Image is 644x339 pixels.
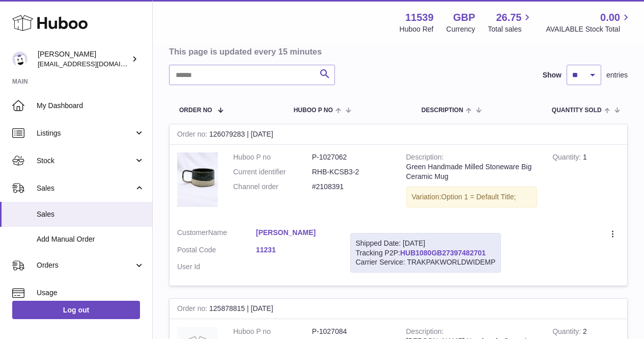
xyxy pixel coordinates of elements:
span: entries [606,70,628,80]
span: Listings [37,128,134,138]
dd: P-1027084 [312,327,391,336]
strong: Quantity [552,153,583,164]
dt: Name [177,228,256,240]
span: 26.75 [496,11,521,24]
div: Currency [446,24,475,34]
h3: This page is updated every 15 minutes [169,46,625,57]
strong: Quantity [552,327,583,338]
label: Show [543,70,562,80]
td: 1 [545,145,627,220]
span: Stock [37,156,134,166]
span: Description [422,107,463,114]
dd: RHB-KCSB3-2 [312,167,391,177]
div: Tracking P2P: [350,233,501,273]
a: HUB1080GB27397482701 [400,249,486,257]
dt: Huboo P no [233,152,312,162]
span: Quantity Sold [552,107,602,114]
dt: User Id [177,262,256,272]
div: Huboo Ref [400,24,434,34]
div: Shipped Date: [DATE] [356,239,496,248]
span: Customer [177,228,208,237]
div: 126079283 | [DATE] [170,124,627,145]
dt: Channel order [233,182,312,192]
span: Orders [37,260,134,270]
span: Huboo P no [294,107,333,114]
div: 125878815 | [DATE] [170,299,627,319]
span: AVAILABLE Stock Total [546,24,632,34]
a: 11231 [256,245,335,255]
strong: Description [406,327,444,338]
span: Order No [179,107,212,114]
span: Option 1 = Default Title; [441,193,516,201]
span: Sales [37,210,145,219]
img: alperaslan1535@gmail.com [12,51,27,67]
div: Carrier Service: TRAKPAKWORLDWIDEMP [356,257,496,267]
a: 0.00 AVAILABLE Stock Total [546,11,632,34]
div: Variation: [406,187,538,207]
div: Green Handmade Milled Stoneware Big Ceramic Mug [406,162,538,181]
strong: Description [406,153,444,164]
a: [PERSON_NAME] [256,228,335,238]
span: Usage [37,288,145,298]
div: [PERSON_NAME] [38,49,129,69]
dt: Postal Code [177,245,256,257]
dd: #2108391 [312,182,391,192]
strong: GBP [453,11,475,24]
span: [EMAIL_ADDRESS][DOMAIN_NAME] [38,60,150,68]
span: 0.00 [600,11,620,24]
strong: 11539 [405,11,434,24]
dt: Current identifier [233,167,312,177]
dd: P-1027062 [312,152,391,162]
a: Log out [12,301,140,319]
span: Sales [37,184,134,193]
span: Add Manual Order [37,234,145,244]
strong: Order no [177,130,209,141]
img: kopya55.jpg [177,152,218,207]
strong: Order no [177,304,209,315]
span: My Dashboard [37,101,145,111]
a: 26.75 Total sales [488,11,533,34]
span: Total sales [488,24,533,34]
dt: Huboo P no [233,327,312,336]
